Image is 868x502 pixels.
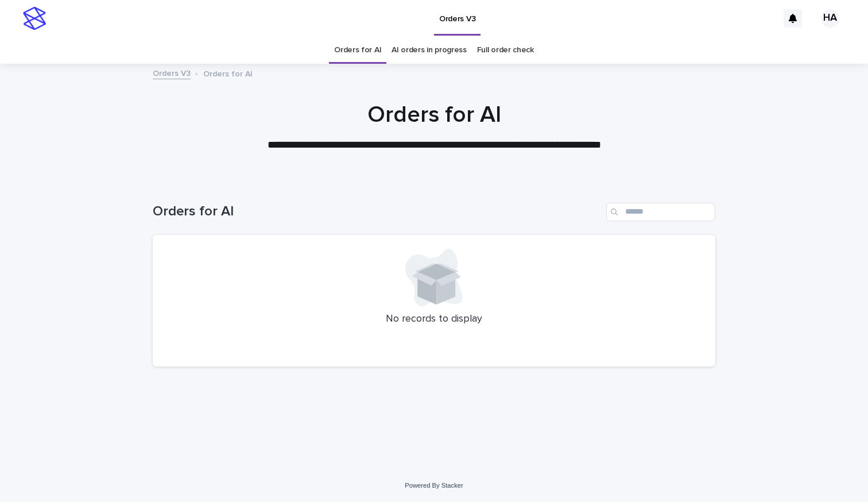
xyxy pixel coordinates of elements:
a: AI orders in progress [392,37,467,64]
a: Powered By Stacker [405,482,463,489]
h1: Orders for AI [153,101,715,129]
h1: Orders for AI [153,203,602,220]
p: Orders for AI [203,67,253,79]
a: Orders V3 [153,66,191,79]
img: stacker-logo-s-only.png [23,7,46,30]
a: Orders for AI [334,37,381,64]
div: HA [821,9,839,28]
a: Full order check [477,37,534,64]
input: Search [606,203,715,221]
p: No records to display [166,313,702,326]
